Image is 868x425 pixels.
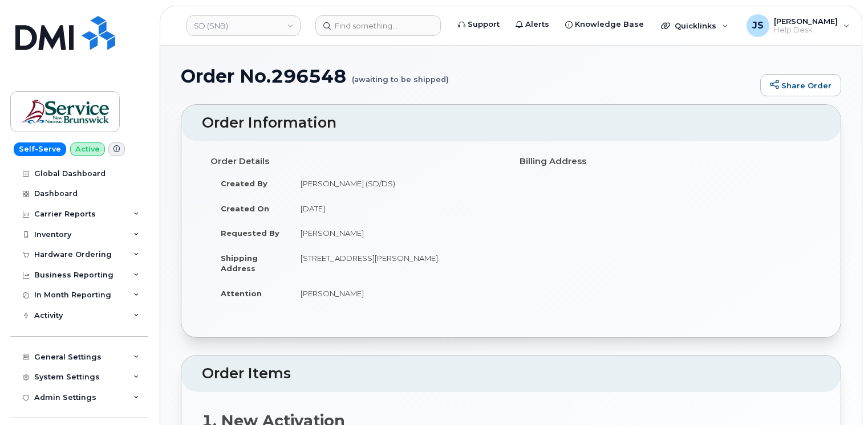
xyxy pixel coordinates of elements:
strong: Attention [221,289,262,298]
h2: Order Items [202,366,820,382]
strong: Created By [221,179,267,188]
h1: Order No.296548 [181,66,755,86]
td: [DATE] [290,196,502,221]
strong: Shipping Address [221,254,258,273]
td: [PERSON_NAME] [290,220,502,246]
td: [STREET_ADDRESS][PERSON_NAME] [290,246,502,281]
td: [PERSON_NAME] [290,281,502,306]
td: [PERSON_NAME] (SD/DS) [290,171,502,196]
strong: Requested By [221,228,279,238]
h4: Billing Address [520,157,812,166]
small: (awaiting to be shipped) [352,66,449,84]
strong: Created On [221,204,269,213]
h2: Order Information [202,115,820,131]
a: Share Order [760,74,841,97]
h4: Order Details [210,157,502,166]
